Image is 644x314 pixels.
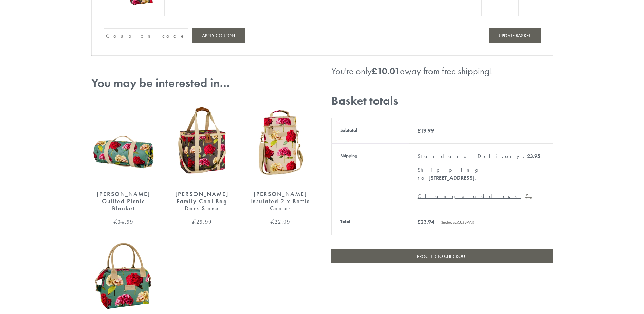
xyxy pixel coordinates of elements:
div: [PERSON_NAME] Quilted Picnic Blanket [91,191,156,212]
th: Total [331,209,409,235]
a: Sarah Kelleher Family Coolbag Dark Stone [PERSON_NAME] Family Cool Bag Dark Stone £29.99 [169,100,234,225]
small: (includes VAT) [441,219,474,225]
bdi: 19.99 [418,127,434,134]
div: [PERSON_NAME] Insulated 2 x Bottle Cooler [248,191,313,212]
bdi: 22.99 [270,217,290,226]
a: Sarah Kelleher 2 x Bottle Cooler [PERSON_NAME] Insulated 2 x Bottle Cooler £22.99 [248,100,313,225]
img: Sarah Kelleher Picnic Blanket Teal [91,100,156,184]
th: Subtotal [331,118,409,144]
span: £ [418,218,421,225]
div: You're only away from free shipping! [331,66,553,77]
span: 3.33 [456,219,467,225]
img: Sarah Kelleher 2 x Bottle Cooler [248,100,313,184]
bdi: 3.95 [527,153,540,160]
button: Apply coupon [192,28,245,43]
span: £ [270,217,275,226]
div: [PERSON_NAME] Family Cool Bag Dark Stone [169,191,234,212]
bdi: 23.94 [418,218,434,225]
p: Shipping to . [418,166,544,182]
span: £ [456,219,459,225]
label: Standard Delivery: [418,153,540,160]
th: Shipping [331,144,409,209]
h2: Basket totals [331,94,553,108]
input: Coupon code [104,28,188,43]
a: Change address [418,192,521,200]
span: £ [418,127,421,134]
span: £ [113,217,118,226]
strong: [STREET_ADDRESS] [428,174,475,181]
a: Sarah Kelleher Picnic Blanket Teal [PERSON_NAME] Quilted Picnic Blanket £34.99 [91,100,156,225]
bdi: 10.01 [372,65,400,77]
button: Update basket [489,28,541,43]
a: Proceed to checkout [331,249,553,263]
bdi: 34.99 [113,217,133,226]
span: £ [192,217,196,226]
bdi: 29.99 [192,217,212,226]
h2: You may be interested in… [91,76,313,90]
span: £ [527,153,530,160]
img: Sarah Kelleher Family Coolbag Dark Stone [169,100,234,184]
span: £ [372,65,377,77]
